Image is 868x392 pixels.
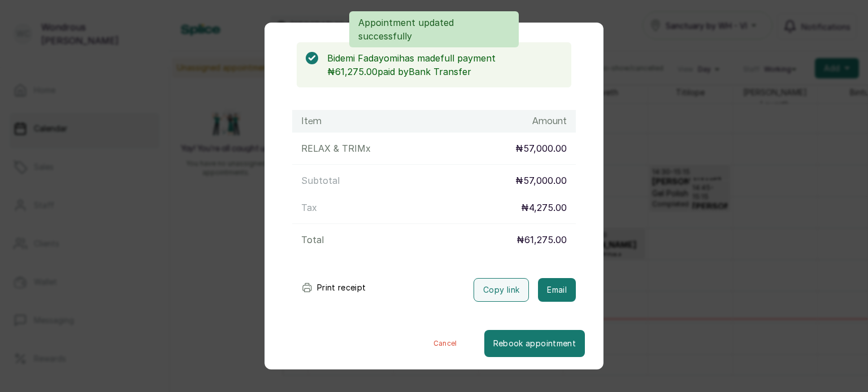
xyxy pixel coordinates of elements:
p: ₦57,000.00 [515,142,567,155]
p: ₦61,275.00 [517,233,567,246]
p: ₦57,000.00 [515,174,567,187]
p: ₦4,275.00 [521,201,567,214]
button: Copy link [474,278,529,302]
p: Bidemi Fadayomi has made full payment [327,51,562,65]
button: Email [538,278,576,302]
h1: Item [301,114,322,128]
p: Appointment updated successfully [358,16,510,43]
p: Total [301,233,324,246]
p: Tax [301,201,317,214]
h1: Amount [532,114,567,128]
p: RELAX & TRIM x [301,142,371,155]
p: ₦61,275.00 paid by Bank Transfer [327,65,562,78]
button: Cancel [406,330,484,357]
p: Subtotal [301,174,340,187]
button: Print receipt [292,276,375,299]
button: Rebook appointment [484,330,585,357]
